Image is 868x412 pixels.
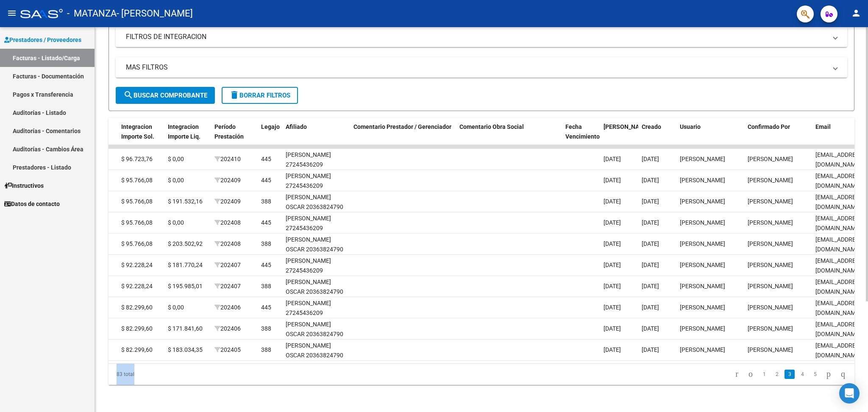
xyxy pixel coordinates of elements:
[286,123,307,130] span: Afiliado
[748,262,793,268] span: [PERSON_NAME]
[815,151,864,168] span: [EMAIL_ADDRESS][DOMAIN_NAME]
[121,240,153,247] span: $ 95.766,08
[459,123,524,130] span: Comentario Obra Social
[286,235,347,254] div: [PERSON_NAME] OSCAR 20363824790
[680,346,725,353] span: [PERSON_NAME]
[126,32,827,42] mat-panel-title: FILTROS DE INTEGRACION
[744,118,812,155] datatable-header-cell: Confirmado Por
[758,367,771,381] li: page 1
[261,281,271,291] div: 388
[121,283,153,290] span: $ 92.228,24
[676,118,744,155] datatable-header-cell: Usuario
[168,262,203,268] span: $ 181.770,24
[680,304,725,311] span: [PERSON_NAME]
[680,262,725,268] span: [PERSON_NAME]
[815,321,864,337] span: [EMAIL_ADDRESS][DOMAIN_NAME]
[67,4,117,23] span: - MATANZA
[604,219,621,226] span: [DATE]
[638,118,676,155] datatable-header-cell: Creado
[642,219,659,226] span: [DATE]
[680,198,725,205] span: [PERSON_NAME]
[837,370,849,379] a: go to last page
[565,123,600,140] span: Fecha Vencimiento
[261,303,271,312] div: 445
[815,257,864,274] span: [EMAIL_ADDRESS][DOMAIN_NAME]
[168,346,203,353] span: $ 183.034,35
[353,123,451,130] span: Comentario Prestador / Gerenciador
[785,370,795,379] a: 3
[258,118,282,155] datatable-header-cell: Legajo
[214,219,241,226] span: 202408
[214,304,241,311] span: 202406
[229,90,239,100] mat-icon: delete
[732,370,742,379] a: go to first page
[214,123,244,140] span: Período Prestación
[771,367,783,381] li: page 2
[117,4,193,23] span: - [PERSON_NAME]
[286,214,347,233] div: [PERSON_NAME] 27245436209
[680,283,725,290] span: [PERSON_NAME]
[229,92,290,99] span: Borrar Filtros
[562,118,600,155] datatable-header-cell: Fecha Vencimiento
[164,118,211,155] datatable-header-cell: Integracion Importe Liq.
[214,240,241,247] span: 202408
[748,283,793,290] span: [PERSON_NAME]
[604,156,621,162] span: [DATE]
[642,240,659,247] span: [DATE]
[261,324,271,334] div: 388
[4,181,44,190] span: Instructivos
[748,304,793,311] span: [PERSON_NAME]
[604,346,621,353] span: [DATE]
[261,154,271,164] div: 445
[286,277,347,297] div: [PERSON_NAME] OSCAR 20363824790
[214,325,241,332] span: 202406
[642,304,659,311] span: [DATE]
[7,8,17,18] mat-icon: menu
[261,123,280,130] span: Legajo
[748,346,793,353] span: [PERSON_NAME]
[286,341,347,360] div: [PERSON_NAME] OSCAR 20363824790
[604,325,621,332] span: [DATE]
[680,219,725,226] span: [PERSON_NAME]
[121,198,153,205] span: $ 95.766,08
[214,198,241,205] span: 202409
[748,177,793,184] span: [PERSON_NAME]
[815,236,864,253] span: [EMAIL_ADDRESS][DOMAIN_NAME]
[121,262,153,268] span: $ 92.228,24
[108,364,256,385] div: 83 total
[748,156,793,162] span: [PERSON_NAME]
[121,325,153,332] span: $ 82.299,60
[783,367,796,381] li: page 3
[815,173,864,189] span: [EMAIL_ADDRESS][DOMAIN_NAME]
[286,171,347,191] div: [PERSON_NAME] 27245436209
[604,304,621,311] span: [DATE]
[214,177,241,184] span: 202409
[642,325,659,332] span: [DATE]
[772,370,782,379] a: 2
[680,240,725,247] span: [PERSON_NAME]
[642,198,659,205] span: [DATE]
[261,345,271,355] div: 388
[214,262,241,268] span: 202407
[680,325,725,332] span: [PERSON_NAME]
[168,123,200,140] span: Integracion Importe Liq.
[456,118,562,155] datatable-header-cell: Comentario Obra Social
[261,218,271,228] div: 445
[261,197,271,206] div: 388
[810,370,820,379] a: 5
[261,175,271,185] div: 445
[815,300,864,316] span: [EMAIL_ADDRESS][DOMAIN_NAME]
[261,239,271,249] div: 388
[745,370,757,379] a: go to previous page
[168,177,184,184] span: $ 0,00
[604,198,621,205] span: [DATE]
[121,156,153,162] span: $ 96.723,76
[126,63,827,72] mat-panel-title: MAS FILTROS
[123,92,207,99] span: Buscar Comprobante
[797,370,807,379] a: 4
[680,123,701,130] span: Usuario
[748,240,793,247] span: [PERSON_NAME]
[642,283,659,290] span: [DATE]
[642,123,661,130] span: Creado
[642,346,659,353] span: [DATE]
